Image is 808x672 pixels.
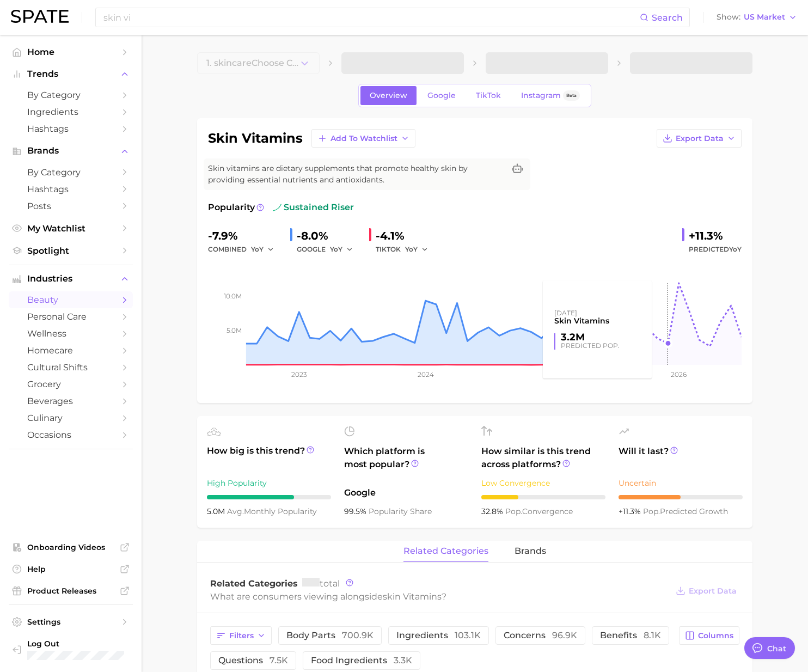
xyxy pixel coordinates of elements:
[208,132,303,145] h1: skin vitamins
[505,506,522,516] abbr: popularity index
[27,564,114,574] span: Help
[671,370,687,378] tspan: 2026
[229,631,254,640] span: Filters
[27,430,114,440] span: occasions
[403,546,488,556] span: related categories
[344,486,468,499] span: Google
[218,656,288,665] span: questions
[27,124,114,134] span: Hashtags
[360,86,417,105] a: Overview
[376,227,436,245] div: -4.1%
[689,227,742,245] div: +11.3%
[481,506,505,516] span: 32.8%
[27,69,114,79] span: Trends
[197,52,320,74] button: 1. skincareChoose Category
[27,639,124,649] span: Log Out
[405,243,429,256] button: YoY
[207,476,331,490] div: High Popularity
[27,362,114,372] span: cultural shifts
[9,583,133,599] a: Product Releases
[311,656,412,665] span: food ingredients
[476,91,501,100] span: TikTok
[9,87,133,103] a: by Category
[9,198,133,215] a: Posts
[9,44,133,60] a: Home
[330,245,342,254] span: YoY
[9,393,133,410] a: beverages
[504,631,577,640] span: concerns
[600,631,661,640] span: benefits
[27,146,114,156] span: Brands
[689,587,737,596] span: Export Data
[11,10,69,23] img: SPATE
[9,220,133,237] a: My Watchlist
[251,245,264,254] span: YoY
[342,630,374,640] span: 700.9k
[619,495,743,499] div: 5 / 10
[9,376,133,393] a: grocery
[418,86,465,105] a: Google
[27,413,114,423] span: culinary
[9,636,133,663] a: Log out. Currently logged in with e-mail yumi.toki@spate.nyc.
[27,184,114,194] span: Hashtags
[27,90,114,100] span: by Category
[619,445,743,471] span: Will it last?
[27,328,114,339] span: wellness
[27,246,114,256] span: Spotlight
[521,91,561,100] span: Instagram
[9,325,133,342] a: wellness
[544,370,560,378] tspan: 2025
[643,506,660,516] abbr: popularity index
[27,617,114,627] span: Settings
[512,86,589,105] a: InstagramBeta
[27,223,114,234] span: My Watchlist
[251,243,274,256] button: YoY
[481,495,605,499] div: 3 / 10
[9,120,133,137] a: Hashtags
[208,243,281,256] div: combined
[9,342,133,359] a: homecare
[27,586,114,596] span: Product Releases
[427,91,456,100] span: Google
[27,167,114,178] span: by Category
[9,242,133,259] a: Spotlight
[227,506,317,516] span: monthly popularity
[566,91,577,100] span: Beta
[9,561,133,577] a: Help
[698,631,733,640] span: Columns
[9,308,133,325] a: personal care
[717,14,740,20] span: Show
[744,14,785,20] span: US Market
[291,370,307,378] tspan: 2023
[505,506,573,516] span: convergence
[27,107,114,117] span: Ingredients
[270,655,288,665] span: 7.5k
[286,631,374,640] span: body parts
[619,476,743,490] div: Uncertain
[676,134,724,143] span: Export Data
[9,539,133,555] a: Onboarding Videos
[394,655,412,665] span: 3.3k
[9,410,133,426] a: culinary
[619,506,643,516] span: +11.3%
[330,243,353,256] button: YoY
[643,506,728,516] span: predicted growth
[207,444,331,471] span: How big is this trend?
[27,379,114,389] span: grocery
[9,291,133,308] a: beauty
[405,245,418,254] span: YoY
[208,201,255,214] span: Popularity
[9,66,133,82] button: Trends
[330,134,397,143] span: Add to Watchlist
[481,445,605,471] span: How similar is this trend across platforms?
[657,129,742,148] button: Export Data
[396,631,481,640] span: ingredients
[418,370,434,378] tspan: 2024
[227,506,244,516] abbr: average
[652,13,683,23] span: Search
[27,542,114,552] span: Onboarding Videos
[208,163,504,186] span: Skin vitamins are dietary supplements that promote healthy skin by providing essential nutrients ...
[273,203,281,212] img: sustained riser
[714,10,800,25] button: ShowUS Market
[27,201,114,211] span: Posts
